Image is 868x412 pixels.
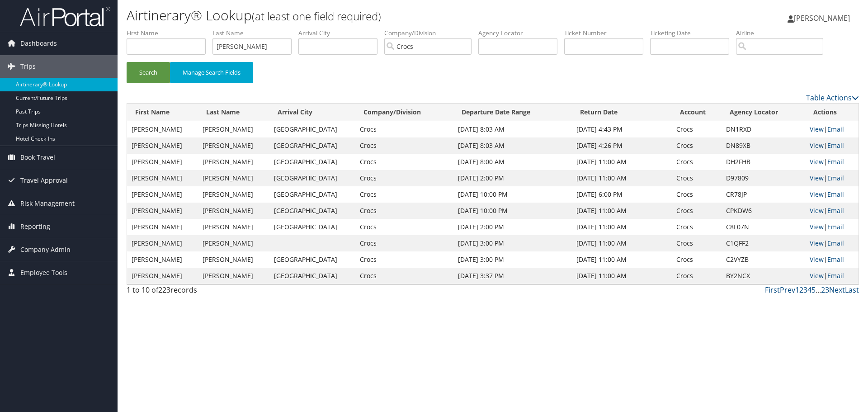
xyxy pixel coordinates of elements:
[127,186,198,203] td: [PERSON_NAME]
[788,5,859,32] a: [PERSON_NAME]
[765,285,780,295] a: First
[805,137,859,154] td: |
[672,219,722,235] td: Crocs
[795,285,799,295] a: 1
[722,251,805,268] td: C2VYZB
[722,268,805,284] td: BY2NCX
[722,219,805,235] td: C8L07N
[810,223,824,231] a: View
[453,235,572,251] td: [DATE] 3:00 PM
[453,121,572,137] td: [DATE] 8:03 AM
[736,28,830,38] label: Airline
[269,170,356,186] td: [GEOGRAPHIC_DATA]
[803,285,807,295] a: 3
[810,255,824,264] a: View
[384,28,478,38] label: Company/Division
[799,285,803,295] a: 2
[298,28,384,38] label: Arrival City
[355,203,453,219] td: Crocs
[829,285,845,295] a: Next
[650,28,736,38] label: Ticketing Date
[845,285,859,295] a: Last
[810,174,824,182] a: View
[355,154,453,170] td: Crocs
[269,251,356,268] td: [GEOGRAPHIC_DATA]
[672,203,722,219] td: Crocs
[127,154,198,170] td: [PERSON_NAME]
[827,206,844,215] a: Email
[355,251,453,268] td: Crocs
[722,121,805,137] td: DN1RXD
[572,251,671,268] td: [DATE] 11:00 AM
[805,235,859,251] td: |
[198,203,269,219] td: [PERSON_NAME]
[807,285,811,295] a: 4
[453,170,572,186] td: [DATE] 2:00 PM
[780,285,795,295] a: Prev
[127,137,198,154] td: [PERSON_NAME]
[127,28,212,38] label: First Name
[127,62,170,83] button: Search
[572,137,671,154] td: [DATE] 4:26 PM
[827,239,844,247] a: Email
[572,219,671,235] td: [DATE] 11:00 AM
[198,268,269,284] td: [PERSON_NAME]
[453,154,572,170] td: [DATE] 8:00 AM
[127,121,198,137] td: [PERSON_NAME]
[198,219,269,235] td: [PERSON_NAME]
[269,219,356,235] td: [GEOGRAPHIC_DATA]
[672,170,722,186] td: Crocs
[269,104,356,121] th: Arrival City: activate to sort column ascending
[127,251,198,268] td: [PERSON_NAME]
[355,186,453,203] td: Crocs
[806,93,859,103] a: Table Actions
[453,251,572,268] td: [DATE] 3:00 PM
[478,28,564,38] label: Agency Locator
[805,251,859,268] td: |
[722,104,805,121] th: Agency Locator: activate to sort column ascending
[827,157,844,166] a: Email
[198,235,269,251] td: [PERSON_NAME]
[827,141,844,150] a: Email
[821,285,829,295] a: 23
[355,219,453,235] td: Crocs
[127,170,198,186] td: [PERSON_NAME]
[805,219,859,235] td: |
[722,170,805,186] td: D97809
[20,146,55,169] span: Book Travel
[572,104,671,121] th: Return Date: activate to sort column ascending
[816,285,821,295] span: …
[672,104,722,121] th: Account: activate to sort column ascending
[198,170,269,186] td: [PERSON_NAME]
[453,186,572,203] td: [DATE] 10:00 PM
[722,137,805,154] td: DN89XB
[127,284,300,300] div: 1 to 10 of records
[127,203,198,219] td: [PERSON_NAME]
[572,235,671,251] td: [DATE] 11:00 AM
[810,190,824,199] a: View
[198,104,269,121] th: Last Name: activate to sort column ascending
[827,190,844,199] a: Email
[811,285,816,295] a: 5
[827,125,844,133] a: Email
[20,261,67,284] span: Employee Tools
[158,285,170,295] span: 223
[810,157,824,166] a: View
[805,121,859,137] td: |
[805,104,859,121] th: Actions
[810,141,824,150] a: View
[252,9,381,24] small: (at least one field required)
[20,192,75,215] span: Risk Management
[672,235,722,251] td: Crocs
[20,32,57,55] span: Dashboards
[355,121,453,137] td: Crocs
[355,104,453,121] th: Company/Division
[198,251,269,268] td: [PERSON_NAME]
[805,268,859,284] td: |
[672,186,722,203] td: Crocs
[827,271,844,280] a: Email
[572,186,671,203] td: [DATE] 6:00 PM
[722,186,805,203] td: CR78JP
[269,186,356,203] td: [GEOGRAPHIC_DATA]
[672,154,722,170] td: Crocs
